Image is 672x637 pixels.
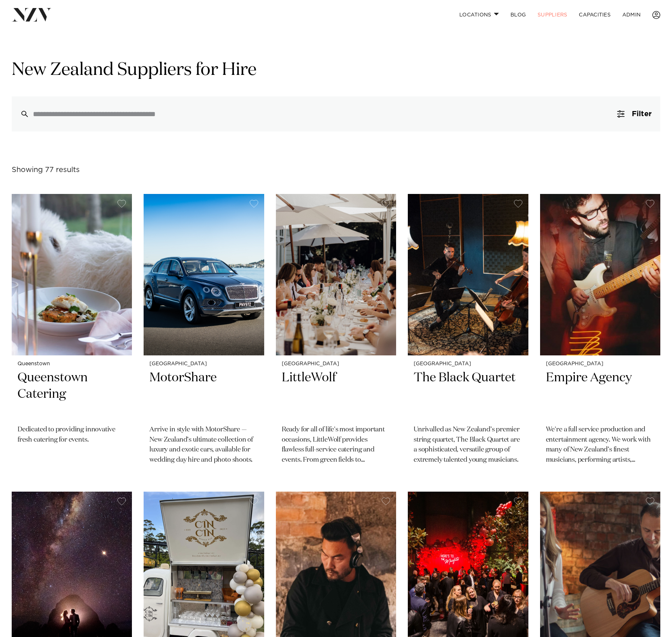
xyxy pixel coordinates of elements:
[149,361,258,367] small: [GEOGRAPHIC_DATA]
[282,370,390,419] h2: LittleWolf
[546,425,654,466] p: We're a full service production and entertainment agency. We work with many of New Zealand’s fine...
[12,59,660,82] h1: New Zealand Suppliers for Hire
[546,361,654,367] small: [GEOGRAPHIC_DATA]
[12,8,52,21] img: nzv-logo.png
[149,370,258,419] h2: MotorShare
[414,425,522,466] p: Unrivalled as New Zealand’s premier string quartet, The Black Quartet are a sophisticated, versat...
[540,194,660,480] a: [GEOGRAPHIC_DATA] Empire Agency We're a full service production and entertainment agency. We work...
[12,194,132,480] a: Queenstown Queenstown Catering Dedicated to providing innovative fresh catering for events.
[546,370,654,419] h2: Empire Agency
[608,96,660,131] button: Filter
[408,194,528,480] a: [GEOGRAPHIC_DATA] The Black Quartet Unrivalled as New Zealand’s premier string quartet, The Black...
[18,370,126,419] h2: Queenstown Catering
[18,425,126,445] p: Dedicated to providing innovative fresh catering for events.
[505,7,532,23] a: BLOG
[144,194,264,480] a: [GEOGRAPHIC_DATA] MotorShare Arrive in style with MotorShare — New Zealand’s ultimate collection ...
[149,425,258,466] p: Arrive in style with MotorShare — New Zealand’s ultimate collection of luxury and exotic cars, av...
[632,110,652,118] span: Filter
[414,370,522,419] h2: The Black Quartet
[282,361,390,367] small: [GEOGRAPHIC_DATA]
[573,7,616,23] a: Capacities
[18,361,126,367] small: Queenstown
[414,361,522,367] small: [GEOGRAPHIC_DATA]
[282,425,390,466] p: Ready for all of life's most important occasions, LittleWolf provides flawless full-service cater...
[616,7,646,23] a: ADMIN
[532,7,573,23] a: SUPPLIERS
[453,7,505,23] a: Locations
[276,194,396,480] a: [GEOGRAPHIC_DATA] LittleWolf Ready for all of life's most important occasions, LittleWolf provide...
[12,164,80,176] div: Showing 77 results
